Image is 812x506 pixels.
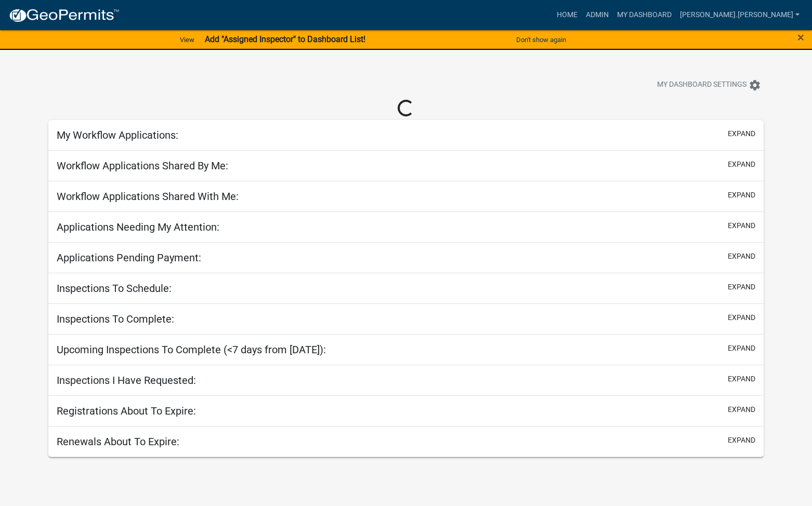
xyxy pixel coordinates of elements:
[728,159,755,170] button: expand
[57,190,239,203] h5: Workflow Applications Shared With Me:
[749,79,761,91] i: settings
[57,282,172,295] h5: Inspections To Schedule:
[57,435,179,448] h5: Renewals About To Expire:
[728,220,755,231] button: expand
[613,5,676,25] a: My Dashboard
[728,128,755,139] button: expand
[57,251,201,264] h5: Applications Pending Payment:
[553,5,582,25] a: Home
[57,129,178,141] h5: My Workflow Applications:
[582,5,613,25] a: Admin
[57,343,326,356] h5: Upcoming Inspections To Complete (<7 days from [DATE]):
[676,5,804,25] a: [PERSON_NAME].[PERSON_NAME]
[57,221,219,233] h5: Applications Needing My Attention:
[728,282,755,292] button: expand
[797,30,804,45] span: ×
[57,159,228,172] h5: Workflow Applications Shared By Me:
[512,31,570,48] button: Don't show again
[728,190,755,201] button: expand
[57,405,196,417] h5: Registrations About To Expire:
[728,404,755,415] button: expand
[728,251,755,262] button: expand
[176,31,199,48] a: View
[57,374,196,387] h5: Inspections I Have Requested:
[728,312,755,323] button: expand
[657,79,746,91] span: My Dashboard Settings
[57,313,174,325] h5: Inspections To Complete:
[797,31,804,44] button: Close
[728,374,755,384] button: expand
[649,75,769,95] button: My Dashboard Settingssettings
[205,34,365,44] strong: Add "Assigned Inspector" to Dashboard List!
[728,435,755,446] button: expand
[728,343,755,354] button: expand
